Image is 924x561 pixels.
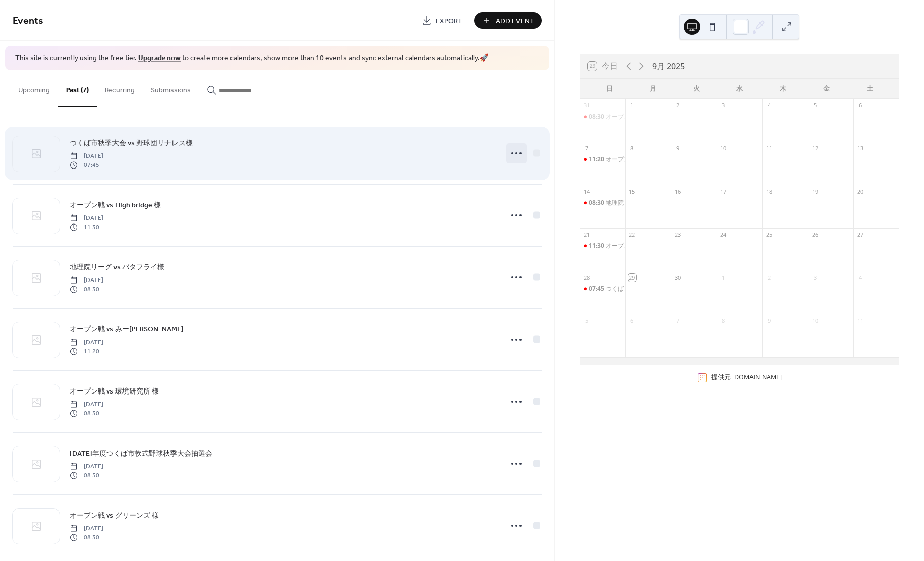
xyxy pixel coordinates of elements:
a: オープン戦 vs HIgh brIdge 様 [70,199,161,211]
div: 9 [674,145,681,152]
div: 18 [765,188,773,195]
div: 提供元 [711,373,782,382]
div: 5 [811,102,819,109]
span: 地理院リーグ vs バタフライ様 [70,262,164,272]
div: 4 [765,102,773,109]
span: 11:20 [589,155,606,164]
button: Submissions [143,70,199,106]
span: オープン戦 vs みー[PERSON_NAME] [70,324,184,334]
span: [DATE] [70,462,103,471]
div: 地理院リーグ vs バタフライ様 [580,199,625,207]
div: 9 [765,317,773,324]
div: 2 [674,102,681,109]
div: 7 [674,317,681,324]
div: 29 [628,274,636,282]
div: 26 [811,231,819,239]
a: オープン戦 vs みー[PERSON_NAME] [70,323,184,335]
span: オープン戦 vs HIgh brIdge 様 [70,200,161,210]
div: オープン戦 vs みーあい様 [580,155,625,164]
span: [DATE]年度つくば市軟式野球秋季大会抽選会 [70,448,212,459]
div: つくば市秋季大会 vs 野球団リナレス様 [606,285,712,293]
div: 28 [583,274,590,282]
div: 5 [583,317,590,324]
span: [DATE] [70,338,103,347]
span: 08:30 [70,409,103,418]
div: 水 [718,79,761,99]
div: 4 [856,274,864,282]
a: Export [414,12,470,29]
div: 火 [674,79,718,99]
div: 23 [674,231,681,239]
div: 6 [628,317,636,324]
div: 6 [856,102,864,109]
a: Upgrade now [138,51,181,65]
a: オープン戦 vs グリーンズ 様 [70,510,159,521]
button: Add Event [474,12,542,29]
a: オープン戦 vs 環境研究所 様 [70,385,159,397]
div: オープン戦 vs 環境研究所 様 [580,113,625,121]
a: [DATE]年度つくば市軟式野球秋季大会抽選会 [70,447,212,459]
button: Upcoming [10,70,58,106]
div: オープン戦 vs HIgh brIdge 様 [606,242,685,250]
div: 土 [848,79,891,99]
div: 11 [856,317,864,324]
span: Events [13,11,43,31]
div: 3 [720,102,727,109]
div: 地理院リーグ vs バタフライ様 [606,199,687,207]
span: 07:45 [70,161,103,170]
span: [DATE] [70,213,103,222]
div: 2 [765,274,773,282]
div: 30 [674,274,681,282]
span: 08:30 [589,199,606,207]
a: つくば市秋季大会 vs 野球団リナレス様 [70,137,193,149]
div: 11 [765,145,773,152]
div: 24 [720,231,727,239]
span: Export [436,16,463,26]
div: 20 [856,188,864,195]
div: 8 [628,145,636,152]
span: 11:30 [589,242,606,250]
div: 17 [720,188,727,195]
span: [DATE] [70,400,103,409]
div: 27 [856,231,864,239]
div: 21 [583,231,590,239]
span: [DATE] [70,524,103,533]
a: 地理院リーグ vs バタフライ様 [70,261,164,273]
div: 日 [588,79,631,99]
div: 金 [804,79,848,99]
span: 11:30 [70,223,103,232]
span: [DATE] [70,151,103,160]
div: 31 [583,102,590,109]
span: Add Event [496,16,534,26]
a: [DOMAIN_NAME] [732,373,782,381]
div: 14 [583,188,590,195]
div: 13 [856,145,864,152]
div: オープン戦 vs 環境研究所 様 [606,113,683,121]
div: 3 [811,274,819,282]
div: 8 [720,317,727,324]
div: 7 [583,145,590,152]
span: 07:45 [589,285,606,293]
span: 08:30 [70,533,103,542]
div: 10 [811,317,819,324]
div: 12 [811,145,819,152]
div: 15 [628,188,636,195]
div: 16 [674,188,681,195]
span: オープン戦 vs 環境研究所 様 [70,386,159,397]
div: 10 [720,145,727,152]
div: オープン戦 vs HIgh brIdge 様 [580,242,625,250]
div: 1 [720,274,727,282]
span: This site is currently using the free tier. to create more calendars, show more than 10 events an... [15,53,488,64]
div: 25 [765,231,773,239]
span: 08:50 [70,471,103,480]
span: 11:20 [70,347,103,356]
span: 08:30 [70,285,103,294]
div: 9月 2025 [652,60,685,72]
span: 08:30 [589,113,606,121]
div: 22 [628,231,636,239]
button: Recurring [97,70,143,106]
button: Past (7) [58,70,97,107]
div: 月 [631,79,674,99]
span: [DATE] [70,275,103,285]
